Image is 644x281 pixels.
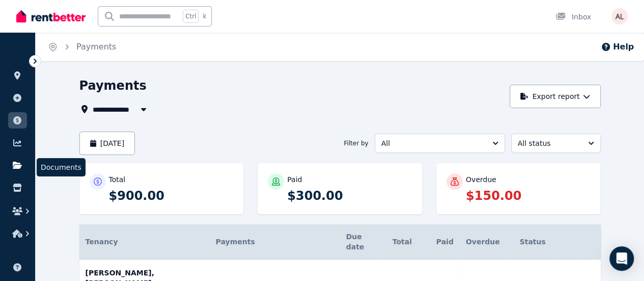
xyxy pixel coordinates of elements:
span: Ctrl [183,10,199,23]
p: Total [109,174,126,185]
h1: Payments [79,78,147,94]
span: All [381,138,484,148]
span: Documents [37,158,86,176]
span: All status [518,138,580,148]
span: Payments [216,238,255,246]
nav: Breadcrumb [36,33,128,61]
p: Paid [287,174,302,185]
p: $300.00 [287,188,412,204]
th: Tenancy [79,224,210,260]
img: RentBetter [16,9,86,24]
img: Alex Leahy [611,8,628,24]
th: Total [376,224,418,260]
span: Filter by [344,139,368,147]
div: Open Intercom Messenger [609,246,634,271]
button: All [375,134,505,153]
p: Overdue [466,174,496,185]
th: Status [506,224,552,260]
p: $150.00 [466,188,591,204]
p: $900.00 [109,188,234,204]
div: Inbox [555,12,591,22]
button: Help [601,41,634,53]
a: Payments [76,42,116,52]
th: Due date [340,224,376,260]
th: Paid [418,224,460,260]
button: [DATE] [79,132,135,155]
th: Overdue [460,224,506,260]
button: All status [511,134,601,153]
span: k [203,12,206,20]
button: Export report [510,85,601,108]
